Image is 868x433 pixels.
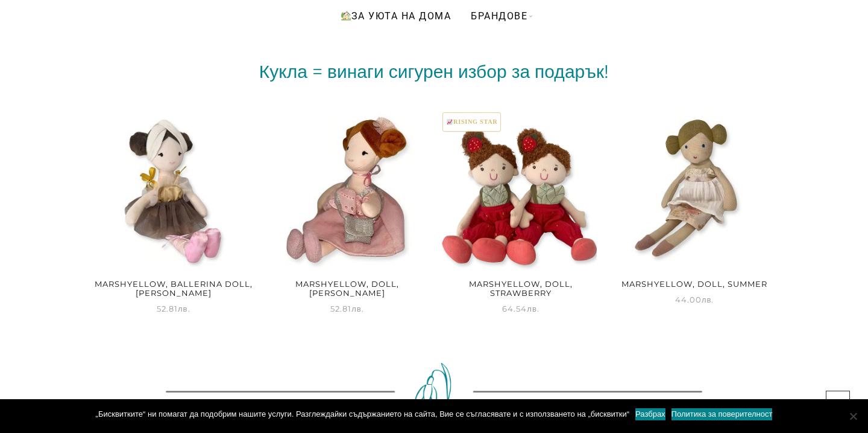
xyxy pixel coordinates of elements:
[441,111,601,315] a: 📈RISING STARMarshyellow, Doll, Strawberry 64.54лв.
[178,304,190,313] span: лв.
[93,63,775,80] h2: Кукла = винаги сигурен избор за подарък!
[332,1,461,30] a: За уюта на дома
[157,304,190,313] span: 52.81
[93,111,254,315] a: Marshyellow, Ballerina Doll, [PERSON_NAME] 52.81лв.
[462,1,536,30] a: БРАНДОВЕ
[341,11,351,21] img: 🏡
[671,408,773,420] a: Политика за поверителност
[330,304,364,313] span: 52.81
[351,304,364,313] span: лв.
[267,276,427,302] h2: Marshyellow, Doll, [PERSON_NAME]
[635,408,665,420] a: Разбрах
[675,295,714,304] span: 44.00
[527,304,539,313] span: лв.
[847,410,859,422] span: No
[93,276,254,302] h2: Marshyellow, Ballerina Doll, [PERSON_NAME]
[96,408,629,420] span: „Бисквитките“ ни помагат да подобрим нашите услуги. Разглеждайки съдържанието на сайта, Вие се съ...
[702,295,714,304] span: лв.
[267,111,427,315] a: Marshyellow, Doll, [PERSON_NAME] 52.81лв.
[614,111,775,306] a: Marshyellow, Doll, Summer 44.00лв.
[614,276,775,293] h2: Marshyellow, Doll, Summer
[502,304,539,313] span: 64.54
[441,276,601,302] h2: Marshyellow, Doll, Strawberry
